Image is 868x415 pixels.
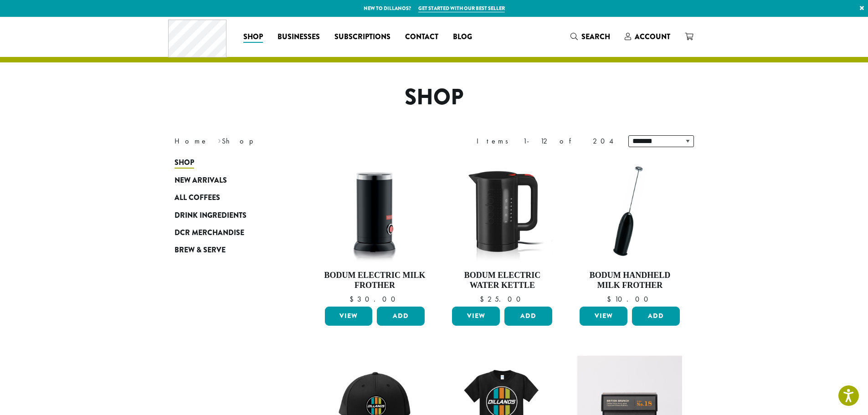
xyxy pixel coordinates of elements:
a: Get started with our best seller [418,5,505,12]
nav: Breadcrumb [175,136,421,147]
span: Drink Ingredients [175,210,247,221]
a: Bodum Handheld Milk Frother $10.00 [577,159,682,303]
a: Brew & Serve [175,241,284,259]
a: Home [175,136,208,146]
a: All Coffees [175,189,284,206]
a: View [452,307,500,326]
bdi: 30.00 [349,294,400,304]
span: Blog [453,31,472,43]
span: Shop [243,31,263,43]
img: DP3927.01-002.png [577,159,682,263]
h1: Shop [168,84,701,111]
a: Search [563,29,617,44]
h4: Bodum Electric Milk Frother [323,271,427,290]
a: New Arrivals [175,172,284,189]
span: $ [349,294,357,304]
span: Businesses [277,31,320,43]
a: Drink Ingredients [175,206,284,224]
a: Shop [175,154,284,171]
a: Bodum Electric Milk Frother $30.00 [323,159,427,303]
img: DP3954.01-002.png [322,159,427,263]
span: Search [581,31,610,42]
a: View [325,307,373,326]
span: Account [635,31,670,42]
button: Add [504,307,552,326]
a: Bodum Electric Water Kettle $25.00 [450,159,555,303]
img: DP3955.01.png [450,159,555,263]
span: $ [607,294,615,304]
span: Brew & Serve [175,245,226,256]
h4: Bodum Handheld Milk Frother [577,271,682,290]
bdi: 10.00 [607,294,652,304]
a: View [580,307,627,326]
div: Items 1-12 of 204 [477,136,615,147]
span: Subscriptions [334,31,390,43]
span: Contact [405,31,438,43]
span: $ [480,294,488,304]
h4: Bodum Electric Water Kettle [450,271,555,290]
button: Add [377,307,425,326]
span: › [218,133,221,147]
span: All Coffees [175,192,220,204]
button: Add [632,307,680,326]
bdi: 25.00 [480,294,525,304]
span: DCR Merchandise [175,227,244,239]
span: New Arrivals [175,175,227,186]
a: Shop [236,30,270,44]
a: DCR Merchandise [175,224,284,241]
span: Shop [175,157,194,169]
